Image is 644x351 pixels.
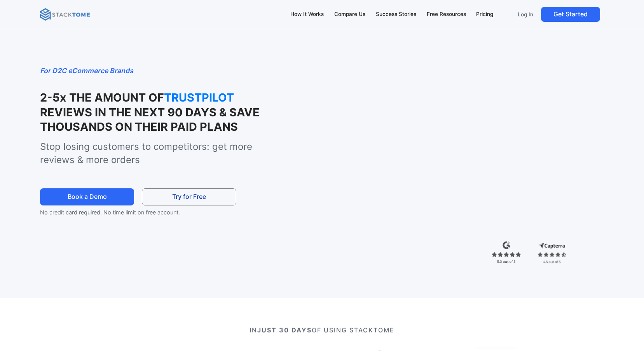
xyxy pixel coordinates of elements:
[376,10,416,19] div: Success Stories
[40,91,164,104] strong: 2-5x THE AMOUNT OF
[372,6,420,23] a: Success Stories
[473,6,497,23] a: Pricing
[287,6,328,23] a: How It Works
[513,7,538,22] a: Log In
[40,140,283,166] p: Stop losing customers to competitors: get more reviews & more orders
[40,105,260,133] strong: REVIEWS IN THE NEXT 90 DAYS & SAVE THOUSANDS ON THEIR PAID PLANS
[40,208,250,217] p: No credit card required. No time limit on free account.
[142,188,236,206] a: Try for Free
[423,6,469,23] a: Free Resources
[541,7,600,22] a: Get Started
[476,10,493,19] div: Pricing
[518,11,533,18] p: Log In
[40,67,133,75] em: For D2C eCommerce Brands
[299,65,604,237] iframe: StackTome- product_demo 07.24 - 1.3x speed (1080p)
[290,10,324,19] div: How It Works
[68,325,576,335] p: IN OF USING STACKTOME
[334,10,365,19] div: Compare Us
[427,10,466,19] div: Free Resources
[257,326,312,334] strong: JUST 30 DAYS
[164,90,242,105] strong: TRUSTPILOT
[40,188,134,206] a: Book a Demo
[331,6,369,23] a: Compare Us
